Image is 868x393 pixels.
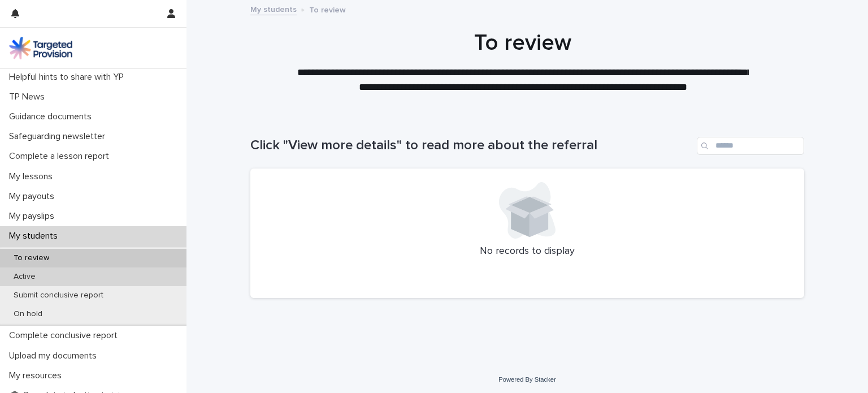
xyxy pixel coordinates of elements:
p: Upload my documents [5,351,106,361]
h1: To review [246,29,800,57]
p: Helpful hints to share with YP [5,72,133,83]
h1: Click "View more details" to read more about the referral [250,137,692,154]
p: To review [309,3,346,15]
p: Guidance documents [5,111,101,122]
p: My payouts [5,191,63,202]
p: My payslips [5,211,63,222]
img: M5nRWzHhSzIhMunXDL62 [9,37,72,59]
input: Search [697,137,804,155]
a: My students [250,2,297,15]
p: To review [5,253,58,263]
p: Submit conclusive report [5,291,112,300]
p: No records to display [264,245,791,258]
a: Powered By Stacker [498,376,555,383]
p: My students [5,231,67,241]
p: Complete conclusive report [5,330,127,341]
p: Safeguarding newsletter [5,131,114,142]
p: Complete a lesson report [5,151,118,162]
p: TP News [5,92,54,102]
p: Active [5,272,45,282]
p: My lessons [5,171,62,182]
p: On hold [5,309,51,319]
p: My resources [5,370,71,381]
